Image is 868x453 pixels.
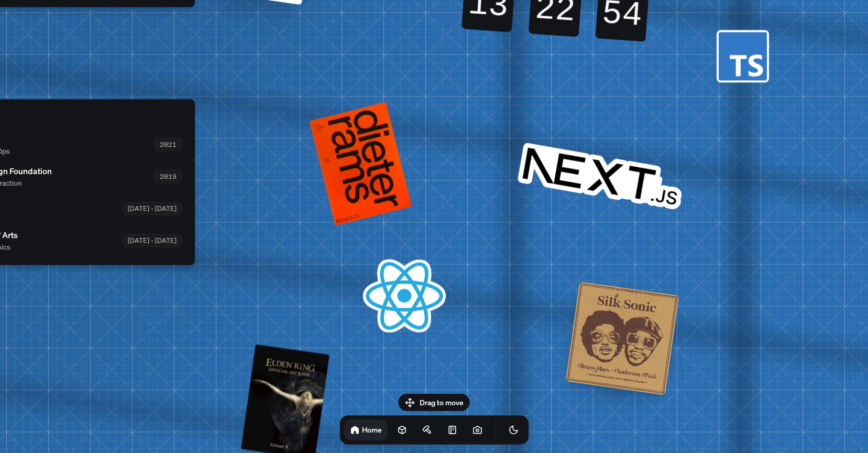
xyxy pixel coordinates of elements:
[362,425,382,435] h1: Home
[153,170,182,183] div: 2019
[344,419,387,440] a: Home
[153,138,182,151] div: 2021
[122,234,182,247] div: [DATE] - [DATE]
[122,202,182,215] div: [DATE] - [DATE]
[503,419,524,440] button: Toggle Theme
